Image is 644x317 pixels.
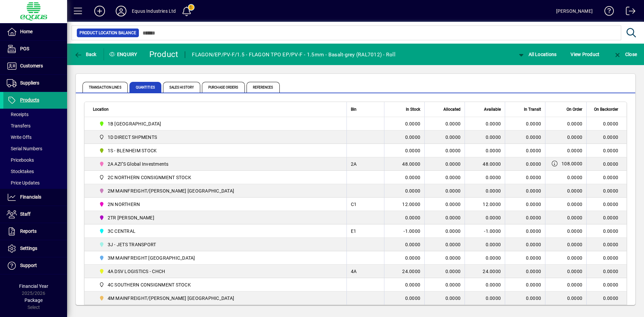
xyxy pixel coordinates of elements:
[586,224,627,238] td: 0.0000
[3,166,67,177] a: Stocktakes
[586,117,627,130] td: 0.0000
[3,58,67,74] a: Customers
[567,241,583,248] span: 0.0000
[586,144,627,157] td: 0.0000
[516,48,558,60] button: All Locations
[384,265,424,278] td: 24.0000
[445,282,461,287] span: 0.0000
[384,144,424,157] td: 0.0000
[108,241,156,248] span: 3J - JETS TRANSPORT
[108,255,195,261] span: 3M MAINFREIGHT [GEOGRAPHIC_DATA]
[96,133,339,141] span: 1D DIRECT SHPMENTS
[510,48,564,60] app-page-header-button: Change Location
[96,254,339,262] span: 3M MAINFREIGHT WELLINGTON
[346,198,384,211] td: C1
[526,161,541,167] span: 0.0000
[517,52,557,57] span: All Locations
[192,49,395,60] div: FLAGON/EP/PV-F/1.5 - FLAGON TPO EP/PV-F - 1.5mm - Basalt-grey (RAL7012) - Roll
[567,268,583,275] span: 0.0000
[561,160,582,167] span: 108.0000
[110,5,132,17] button: Profile
[7,112,29,117] span: Receipts
[567,134,583,141] span: 0.0000
[465,211,505,224] td: 0.0000
[526,228,541,234] span: 0.0000
[96,227,339,235] span: 3C CENTRAL
[163,82,200,93] span: Sales History
[3,109,67,120] a: Receipts
[346,224,384,238] td: E1
[96,187,339,195] span: 2M MAINFREIGHT/OWENS AUCKLAND
[83,82,128,93] span: Transaction Lines
[384,251,424,265] td: 0.0000
[108,120,161,127] span: 1B [GEOGRAPHIC_DATA]
[465,117,505,130] td: 0.0000
[526,296,541,301] span: 0.0000
[96,173,339,181] span: 2C NORTHERN CONSIGNMENT STOCK
[20,228,37,234] span: Reports
[96,241,339,249] span: 3J - JETS TRANSPORT
[384,238,424,251] td: 0.0000
[3,143,67,154] a: Serial Numbers
[384,117,424,130] td: 0.0000
[465,144,505,157] td: 0.0000
[526,188,541,194] span: 0.0000
[108,268,165,275] span: 4A DSV LOGISTICS - CHCH
[7,157,34,163] span: Pricebooks
[567,281,583,288] span: 0.0000
[406,106,420,113] span: In Stock
[108,188,234,194] span: 2M MAINFREIGHT/[PERSON_NAME] [GEOGRAPHIC_DATA]
[7,180,40,186] span: Price Updates
[384,130,424,144] td: 0.0000
[526,215,541,220] span: 0.0000
[3,189,67,206] a: Financials
[484,106,501,113] span: Available
[93,106,109,113] span: Location
[526,255,541,261] span: 0.0000
[567,295,583,302] span: 0.0000
[586,251,627,265] td: 0.0000
[384,211,424,224] td: 0.0000
[108,174,191,181] span: 2C NORTHERN CONSIGNMENT STOCK
[74,52,97,57] span: Back
[567,147,583,154] span: 0.0000
[96,294,339,302] span: 4M MAINFREIGHT/OWENS CHRISTCHURCH
[567,106,582,113] span: On Order
[20,97,39,103] span: Products
[465,224,505,238] td: -1.0000
[586,265,627,278] td: 0.0000
[384,224,424,238] td: -1.0000
[586,198,627,211] td: 0.0000
[351,106,357,113] span: Bin
[586,157,627,171] td: 0.0000
[571,49,599,60] span: View Product
[108,281,191,288] span: 4C SOUTHERN CONSIGNMENT STOCK
[526,269,541,274] span: 0.0000
[20,263,37,268] span: Support
[586,184,627,198] td: 0.0000
[20,46,29,51] span: POS
[526,135,541,140] span: 0.0000
[465,171,505,184] td: 0.0000
[445,296,461,301] span: 0.0000
[67,48,104,60] app-page-header-button: Back
[384,157,424,171] td: 48.0000
[567,255,583,261] span: 0.0000
[247,82,280,93] span: References
[24,298,43,303] span: Package
[346,157,384,171] td: 2A
[445,255,461,261] span: 0.0000
[129,82,161,93] span: Quantities
[526,121,541,126] span: 0.0000
[7,169,34,174] span: Stocktakes
[3,177,67,189] a: Price Updates
[599,1,614,23] a: Knowledge Base
[7,135,32,140] span: Write Offs
[586,130,627,144] td: 0.0000
[3,154,67,166] a: Pricebooks
[384,171,424,184] td: 0.0000
[465,130,505,144] td: 0.0000
[7,146,42,151] span: Serial Numbers
[465,292,505,305] td: 0.0000
[132,6,176,16] div: Equus Industries Ltd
